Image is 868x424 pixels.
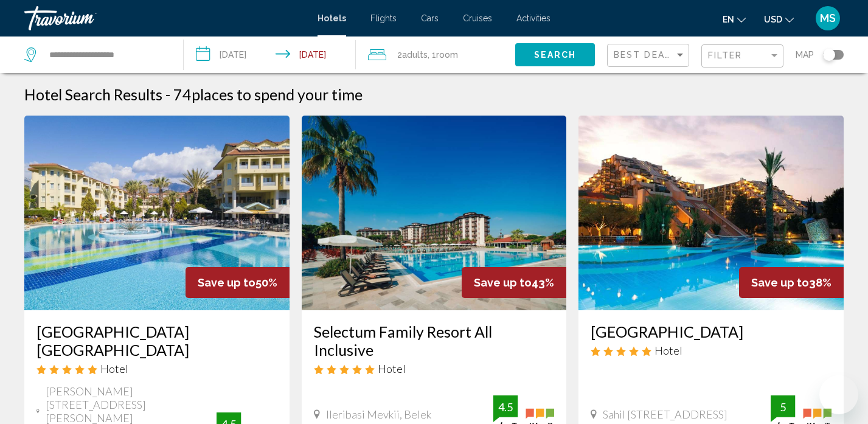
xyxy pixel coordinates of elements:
[165,85,170,103] span: -
[516,13,550,23] a: Activities
[326,408,431,421] span: Ileribasi Mevkii, Belek
[421,13,439,23] a: Cars
[654,344,682,357] span: Hotel
[463,13,492,23] a: Cruises
[100,362,128,375] span: Hotel
[591,344,832,357] div: 5 star Hotel
[397,46,428,63] span: 2
[318,13,346,23] a: Hotels
[578,116,844,310] img: Hotel image
[764,10,794,28] button: Change currency
[36,322,277,359] a: [GEOGRAPHIC_DATA] [GEOGRAPHIC_DATA]
[24,116,290,310] img: Hotel image
[36,362,277,375] div: 5 star Hotel
[771,400,795,414] div: 5
[356,36,515,73] button: Travelers: 2 adults, 0 children
[436,50,458,60] span: Room
[462,267,566,298] div: 43%
[24,85,162,103] h1: Hotel Search Results
[723,10,746,28] button: Change language
[701,44,783,69] button: Filter
[314,362,555,375] div: 5 star Hotel
[764,15,782,24] span: USD
[796,46,814,63] span: Map
[198,276,255,289] span: Save up to
[820,12,836,24] span: MS
[614,50,678,60] span: Best Deals
[192,85,363,103] span: places to spend your time
[314,322,555,359] a: Selectum Family Resort All Inclusive
[474,276,532,289] span: Save up to
[173,85,363,103] h2: 74
[370,13,397,23] a: Flights
[819,375,858,414] iframe: Кнопка запуска окна обмена сообщениями
[184,36,355,73] button: Check-in date: Sep 9, 2025 Check-out date: Sep 15, 2025
[739,267,844,298] div: 38%
[493,400,518,414] div: 4.5
[723,15,734,24] span: en
[812,5,844,31] button: User Menu
[428,46,458,63] span: , 1
[302,116,567,310] img: Hotel image
[614,50,686,61] mat-select: Sort by
[751,276,809,289] span: Save up to
[515,43,595,66] button: Search
[186,267,290,298] div: 50%
[814,49,844,60] button: Toggle map
[402,50,428,60] span: Adults
[534,50,577,60] span: Search
[708,50,743,60] span: Filter
[378,362,406,375] span: Hotel
[591,322,832,341] a: [GEOGRAPHIC_DATA]
[24,6,305,30] a: Travorium
[603,408,727,421] span: Sahil [STREET_ADDRESS]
